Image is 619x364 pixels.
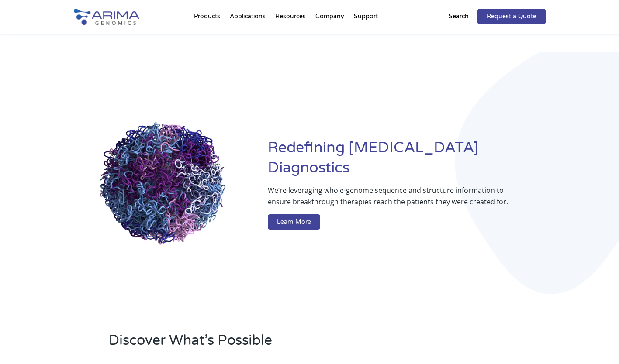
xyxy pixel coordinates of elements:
iframe: Chat Widget [575,322,619,364]
a: Learn More [268,214,320,230]
h1: Redefining [MEDICAL_DATA] Diagnostics [268,138,545,185]
h2: Discover What’s Possible [109,331,421,357]
p: We’re leveraging whole-genome sequence and structure information to ensure breakthrough therapies... [268,185,510,214]
p: Search [449,11,469,22]
img: Arima-Genomics-logo [74,9,139,25]
a: Request a Quote [477,9,546,24]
